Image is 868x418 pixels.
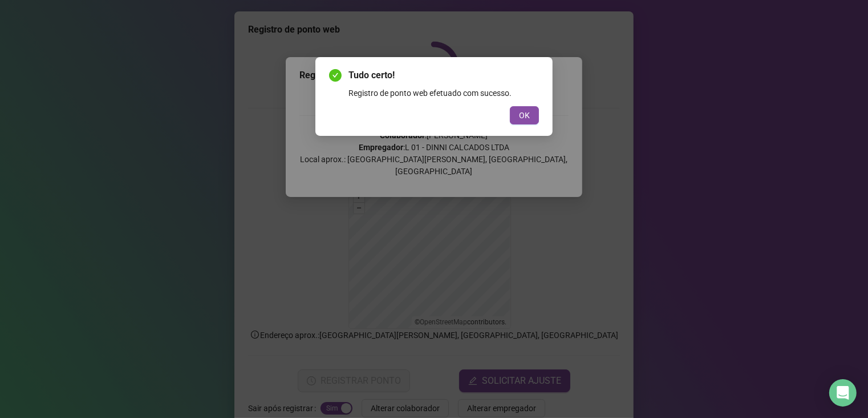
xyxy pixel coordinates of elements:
[829,379,857,407] div: Open Intercom Messenger
[519,109,530,122] span: OK
[348,87,539,99] div: Registro de ponto web efetuado com sucesso.
[348,69,539,82] span: Tudo certo!
[510,106,539,124] button: OK
[329,69,342,82] span: check-circle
